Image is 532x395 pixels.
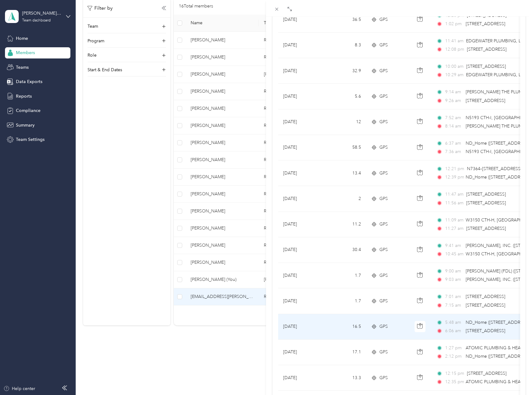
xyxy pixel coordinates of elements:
span: GPS [379,272,388,279]
span: [STREET_ADDRESS] [466,303,505,308]
span: 1:02 pm [445,21,463,27]
iframe: Everlance-gr Chat Button Frame [497,360,532,395]
span: 9:41 am [445,242,463,249]
span: GPS [379,118,388,125]
span: 6:06 am [445,328,463,334]
span: [STREET_ADDRESS] [467,13,506,18]
span: 11:47 am [445,191,463,198]
span: [STREET_ADDRESS] [466,98,505,103]
span: GPS [379,67,388,74]
span: GPS [379,323,388,330]
span: 12:08 pm [445,46,464,53]
span: 5:48 am [445,319,463,326]
span: GPS [379,93,388,100]
span: 6:37 am [445,140,463,147]
td: [DATE] [278,263,325,288]
span: [STREET_ADDRESS] [467,371,506,376]
span: [STREET_ADDRESS] [466,226,506,231]
td: [DATE] [278,84,325,109]
td: [DATE] [278,186,325,211]
span: 2:12 pm [445,353,463,360]
td: [DATE] [278,314,325,340]
td: 1.7 [325,263,366,288]
td: [DATE] [278,33,325,58]
td: 32.9 [325,58,366,84]
span: 7:52 am [445,114,463,121]
span: GPS [379,349,388,355]
span: 10:45 am [445,251,463,258]
td: 12 [325,109,366,135]
span: 9:26 am [445,97,463,104]
span: [STREET_ADDRESS] [466,294,505,299]
span: [STREET_ADDRESS] [466,200,506,206]
span: [STREET_ADDRESS] [467,47,506,52]
span: 11:41 am [445,38,463,44]
span: 7:36 am [445,148,463,155]
span: 1:27 pm [445,345,463,351]
span: GPS [379,42,388,49]
span: 11:27 am [445,225,463,232]
td: [DATE] [278,212,325,237]
span: GPS [379,170,388,177]
span: GPS [379,374,388,381]
td: [DATE] [278,340,325,365]
span: 7:01 am [445,293,463,300]
span: GPS [379,144,388,151]
td: 36.5 [325,7,366,33]
span: GPS [379,16,388,23]
span: [STREET_ADDRESS] [466,328,505,333]
td: 30.4 [325,237,366,263]
td: [DATE] [278,237,325,263]
span: 10:00 am [445,63,463,70]
span: 7:15 am [445,302,463,309]
td: 13.3 [325,365,366,391]
span: 8:14 am [445,123,463,130]
span: 12:21 pm [445,165,464,172]
span: 12:15 pm [445,370,464,377]
span: 12:39 pm [445,174,463,181]
span: 9:14 am [445,89,463,95]
span: [STREET_ADDRESS] [466,192,506,197]
td: 16.5 [325,314,366,340]
span: 12:35 pm [445,379,463,385]
span: GPS [379,195,388,202]
span: N7364–[STREET_ADDRESS] [467,166,522,171]
td: [DATE] [278,288,325,314]
td: [DATE] [278,135,325,160]
span: 11:09 am [445,217,463,224]
span: GPS [379,246,388,253]
td: [DATE] [278,7,325,33]
td: 11.2 [325,212,366,237]
td: 1.7 [325,288,366,314]
span: 9:00 am [445,268,463,275]
span: GPS [379,298,388,304]
td: 2 [325,186,366,211]
td: [DATE] [278,160,325,186]
td: [DATE] [278,58,325,84]
span: GPS [379,221,388,228]
span: 9:03 am [445,276,463,283]
td: 17.1 [325,340,366,365]
span: 10:29 am [445,72,463,78]
td: [DATE] [278,365,325,391]
td: 5.6 [325,84,366,109]
td: 58.5 [325,135,366,160]
span: [STREET_ADDRESS] [466,21,505,26]
td: 13.4 [325,160,366,186]
td: [DATE] [278,109,325,135]
span: [STREET_ADDRESS] [466,64,506,69]
td: 8.3 [325,33,366,58]
span: 11:56 am [445,200,463,207]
